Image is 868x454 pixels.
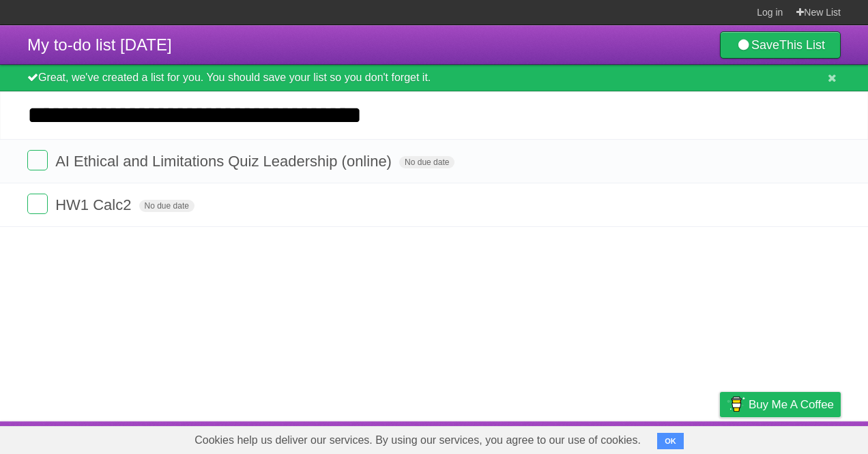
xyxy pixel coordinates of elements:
span: No due date [399,156,454,168]
span: Cookies help us deliver our services. By using our services, you agree to our use of cookies. [181,427,654,454]
a: About [538,425,567,451]
a: Privacy [702,425,738,451]
span: Buy me a coffee [749,393,834,417]
span: My to-do list [DATE] [27,35,172,54]
a: Developers [583,425,639,451]
a: Buy me a coffee [720,392,841,417]
a: Terms [656,425,686,451]
span: No due date [139,200,194,212]
a: SaveThis List [720,31,841,59]
b: This List [779,38,825,52]
a: Suggest a feature [755,425,841,451]
button: OK [657,433,684,449]
span: HW1 Calc2 [55,196,134,213]
label: Done [27,194,48,214]
img: Buy me a coffee [727,393,745,416]
label: Done [27,150,48,170]
span: AI Ethical and Limitations Quiz Leadership (online) [55,153,395,170]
